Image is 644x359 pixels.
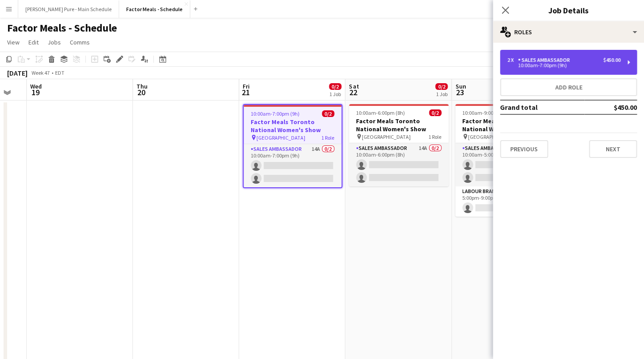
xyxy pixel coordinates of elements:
[455,104,555,217] app-job-card: 10:00am-9:00pm (11h)0/3Factor Meals Toronto National Women's Show [GEOGRAPHIC_DATA]2 RolesSales A...
[454,87,466,97] span: 23
[25,36,42,48] a: Edit
[493,4,644,16] h3: Job Details
[4,36,23,48] a: View
[455,186,555,217] app-card-role: Labour Brand Ambassadors0/15:00pm-9:00pm (4h)
[589,140,637,158] button: Next
[28,38,39,46] span: Edit
[436,91,447,97] div: 1 Job
[7,69,28,77] div: [DATE]
[455,82,466,90] span: Sun
[428,133,441,140] span: 1 Role
[7,38,20,46] span: View
[429,109,441,116] span: 0/2
[507,57,518,63] div: 2 x
[55,69,64,76] div: EDT
[48,38,61,46] span: Jobs
[329,91,341,97] div: 1 Job
[29,87,42,97] span: 19
[468,133,517,140] span: [GEOGRAPHIC_DATA]
[493,21,644,43] div: Roles
[29,69,52,76] span: Week 47
[435,83,448,90] span: 0/2
[462,109,514,116] span: 10:00am-9:00pm (11h)
[44,36,64,48] a: Jobs
[251,110,300,117] span: 10:00am-7:00pm (9h)
[584,100,637,114] td: $450.00
[362,133,411,140] span: [GEOGRAPHIC_DATA]
[500,78,637,96] button: Add role
[18,0,119,18] button: [PERSON_NAME] Pure - Main Schedule
[243,104,342,188] app-job-card: 10:00am-7:00pm (9h)0/2Factor Meals Toronto National Women's Show [GEOGRAPHIC_DATA]1 RoleSales Amb...
[348,87,359,97] span: 22
[349,82,359,90] span: Sat
[136,82,148,90] span: Thu
[66,36,93,48] a: Comms
[349,104,448,186] app-job-card: 10:00am-6:00pm (8h)0/2Factor Meals Toronto National Women's Show [GEOGRAPHIC_DATA]1 RoleSales Amb...
[70,38,90,46] span: Comms
[244,144,341,187] app-card-role: Sales Ambassador14A0/210:00am-7:00pm (9h)
[119,0,190,18] button: Factor Meals - Schedule
[7,21,117,35] h1: Factor Meals - Schedule
[349,143,448,186] app-card-role: Sales Ambassador14A0/210:00am-6:00pm (8h)
[603,57,620,63] div: $450.00
[135,87,148,97] span: 20
[243,82,250,90] span: Fri
[356,109,405,116] span: 10:00am-6:00pm (8h)
[256,134,305,141] span: [GEOGRAPHIC_DATA]
[30,82,42,90] span: Wed
[507,63,620,68] div: 10:00am-7:00pm (9h)
[500,140,548,158] button: Previous
[321,134,334,141] span: 1 Role
[455,117,555,133] h3: Factor Meals Toronto National Women's Show
[518,57,573,63] div: Sales Ambassador
[244,118,341,134] h3: Factor Meals Toronto National Women's Show
[322,110,334,117] span: 0/2
[329,83,341,90] span: 0/2
[241,87,250,97] span: 21
[500,100,584,114] td: Grand total
[349,117,448,133] h3: Factor Meals Toronto National Women's Show
[455,143,555,186] app-card-role: Sales Ambassador10A0/210:00am-5:00pm (7h)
